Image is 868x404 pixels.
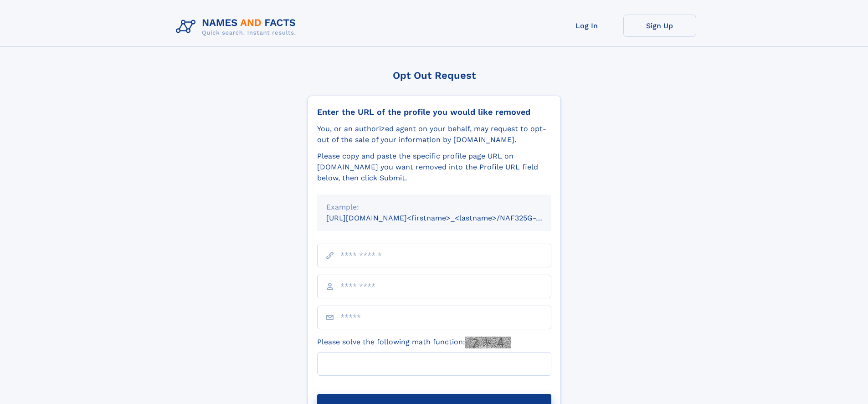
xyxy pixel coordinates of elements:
[317,123,551,145] div: You, or an authorized agent on your behalf, may request to opt-out of the sale of your informatio...
[550,15,623,37] a: Log In
[623,15,696,37] a: Sign Up
[326,214,569,222] small: [URL][DOMAIN_NAME]<firstname>_<lastname>/NAF325G-xxxxxxxx
[317,151,551,184] div: Please copy and paste the specific profile page URL on [DOMAIN_NAME] you want removed into the Pr...
[317,337,511,348] label: Please solve the following math function:
[326,202,542,213] div: Example:
[317,107,551,117] div: Enter the URL of the profile you would like removed
[172,15,303,39] img: Logo Names and Facts
[308,70,561,81] div: Opt Out Request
